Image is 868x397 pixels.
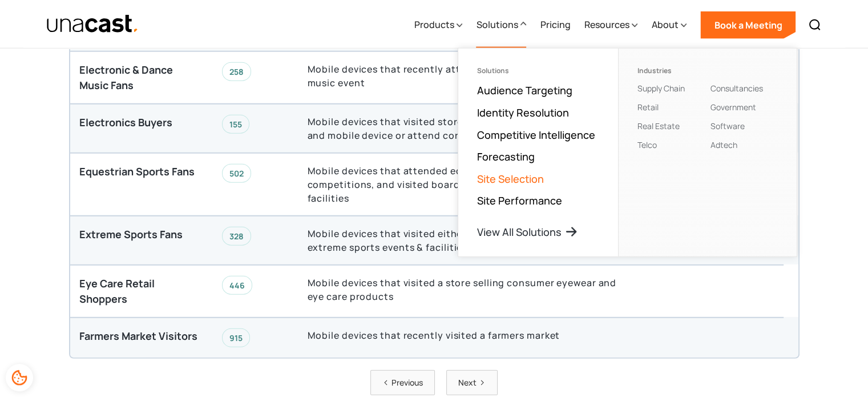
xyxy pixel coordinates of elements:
[69,370,800,395] div: List
[540,2,570,49] a: Pricing
[370,370,435,395] a: Previous Page
[222,115,249,134] div: 155
[308,164,632,205] p: Mobile devices that attended equestrian events of all disciplines, competitions, and visited boar...
[458,48,797,257] nav: Solutions
[637,139,656,150] a: Telco
[308,328,560,342] p: Mobile devices that recently visited a farmers market
[79,115,204,130] h3: Electronics Buyers
[46,14,139,34] img: Unacast text logo
[477,194,562,207] a: Site Performance
[477,172,543,186] a: Site Selection
[222,62,251,81] div: 258
[584,18,629,31] div: Resources
[446,370,498,395] a: Next Page
[79,227,204,242] h3: Extreme Sports Fans
[6,364,33,391] div: Cookie Preferences
[222,227,251,246] div: 328
[700,11,796,39] a: Book a Meeting
[222,276,252,295] div: 446
[308,227,632,254] p: Mobile devices that visited either spectator or participatory extreme sports events & facilities
[651,18,678,31] div: About
[637,121,679,131] a: Real Estate
[308,276,632,303] p: Mobile devices that visited a store selling consumer eyewear and eye care products
[414,2,462,49] div: Products
[710,139,737,150] a: Adtech
[477,150,534,163] a: Forecasting
[222,328,250,347] div: 915
[79,328,204,344] h3: Farmers Market Visitors
[458,376,477,389] div: Next
[477,128,595,142] a: Competitive Intelligence
[477,225,578,239] a: View All Solutions
[79,164,204,179] h3: Equestrian Sports Fans
[79,276,204,307] h3: Eye Care Retail Shoppers
[222,164,251,183] div: 502
[637,67,705,75] div: Industries
[477,106,568,119] a: Identity Resolution
[637,102,658,113] a: Retail
[710,83,762,94] a: Consultancies
[651,2,687,49] div: About
[477,83,572,97] a: Audience Targeting
[710,102,756,113] a: Government
[79,62,204,93] h3: Electronic & Dance Music Fans
[308,62,632,90] p: Mobile devices that recently attended an electronic and dance music event
[414,18,454,31] div: Products
[308,115,632,142] p: Mobile devices that visited stores selling electronics, computers, and mobile device or attend co...
[391,376,423,389] div: Previous
[584,2,637,49] div: Resources
[808,18,822,32] img: Search icon
[477,67,600,75] div: Solutions
[476,2,526,49] div: Solutions
[46,14,139,34] a: home
[637,83,684,94] a: Supply Chain
[476,18,518,31] div: Solutions
[710,121,744,131] a: Software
